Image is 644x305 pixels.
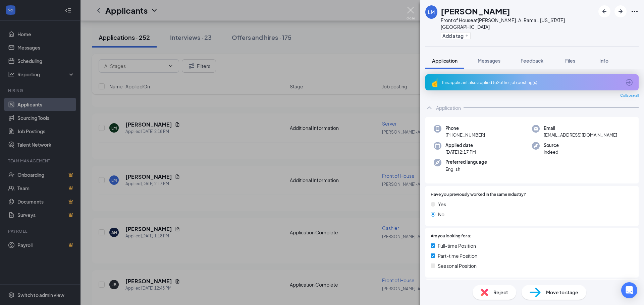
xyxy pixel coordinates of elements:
[445,149,476,155] span: [DATE] 2:17 PM
[445,125,485,132] span: Phone
[441,5,510,17] h1: [PERSON_NAME]
[620,93,639,98] span: Collapse all
[441,80,621,85] div: This applicant also applied to 2 other job posting(s)
[616,7,625,15] svg: ArrowRight
[631,7,639,15] svg: Ellipses
[438,211,444,218] span: No
[521,58,543,64] span: Feedback
[431,192,526,198] span: Have you previously worked in the same industry?
[478,58,500,64] span: Messages
[544,132,617,138] span: [EMAIL_ADDRESS][DOMAIN_NAME]
[445,132,485,138] span: [PHONE_NUMBER]
[599,58,608,64] span: Info
[546,289,578,296] span: Move to stage
[614,5,627,17] button: ArrowRight
[441,32,471,39] button: PlusAdd a tag
[428,9,435,15] div: LM
[436,104,461,111] div: Application
[625,78,633,86] svg: ArrowCircle
[438,201,446,208] span: Yes
[445,159,487,165] span: Preferred language
[445,166,487,172] span: English
[445,142,476,149] span: Applied date
[465,34,469,38] svg: Plus
[598,5,610,17] button: ArrowLeftNew
[441,17,595,30] div: Front of House at [PERSON_NAME]-A-Rama - [US_STATE][GEOGRAPHIC_DATA]
[544,142,559,149] span: Source
[438,262,477,270] span: Seasonal Position
[565,58,575,64] span: Files
[621,282,637,298] div: Open Intercom Messenger
[493,289,508,296] span: Reject
[438,252,477,259] span: Part-time Position
[600,7,608,15] svg: ArrowLeftNew
[425,104,433,112] svg: ChevronUp
[432,58,458,64] span: Application
[544,149,559,155] span: Indeed
[431,233,471,239] span: Are you looking for a:
[544,125,617,132] span: Email
[438,242,476,249] span: Full-time Position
